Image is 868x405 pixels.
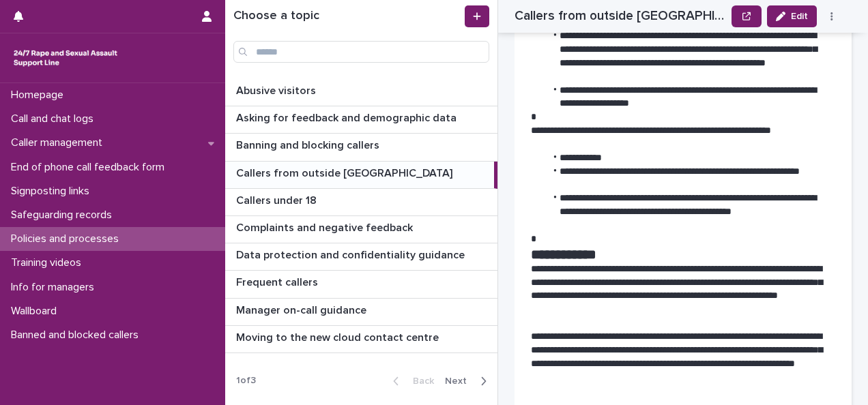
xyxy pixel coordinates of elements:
[233,41,489,63] input: Search
[405,376,434,386] span: Back
[11,44,120,72] img: rhQMoQhaT3yELyF149Cw
[225,243,497,271] a: Data protection and confidentiality guidanceData protection and confidentiality guidance
[236,192,319,207] p: Callers under 18
[225,162,497,189] a: Callers from outside [GEOGRAPHIC_DATA]Callers from outside [GEOGRAPHIC_DATA]
[5,112,104,125] p: Call and chat logs
[225,326,497,353] a: Moving to the new cloud contact centreMoving to the new cloud contact centre
[791,12,808,21] span: Edit
[225,299,497,326] a: Manager on-call guidanceManager on-call guidance
[515,8,726,24] h2: Callers from outside England & Wales
[236,219,416,235] p: Complaints and negative feedback
[5,209,123,222] p: Safeguarding records
[225,134,497,161] a: Banning and blocking callersBanning and blocking callers
[5,305,68,318] p: Wallboard
[236,273,321,289] p: Frequent callers
[5,232,130,245] p: Policies and processes
[225,271,497,298] a: Frequent callersFrequent callers
[5,281,105,294] p: Info for managers
[236,301,369,317] p: Manager on-call guidance
[233,9,462,24] h1: Choose a topic
[5,136,113,149] p: Caller management
[225,189,497,216] a: Callers under 18Callers under 18
[225,106,497,134] a: Asking for feedback and demographic dataAsking for feedback and demographic data
[236,82,319,97] p: Abusive visitors
[439,375,497,387] button: Next
[5,161,175,174] p: End of phone call feedback form
[236,246,467,262] p: Data protection and confidentiality guidance
[5,89,74,102] p: Homepage
[236,109,459,125] p: Asking for feedback and demographic data
[5,256,92,269] p: Training videos
[445,376,475,386] span: Next
[382,375,439,387] button: Back
[225,364,267,397] p: 1 of 3
[5,185,100,198] p: Signposting links
[5,329,149,342] p: Banned and blocked callers
[225,216,497,243] a: Complaints and negative feedbackComplaints and negative feedback
[225,79,497,106] a: Abusive visitorsAbusive visitors
[236,164,455,180] p: Callers from outside [GEOGRAPHIC_DATA]
[236,329,442,344] p: Moving to the new cloud contact centre
[767,5,817,27] button: Edit
[236,136,382,152] p: Banning and blocking callers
